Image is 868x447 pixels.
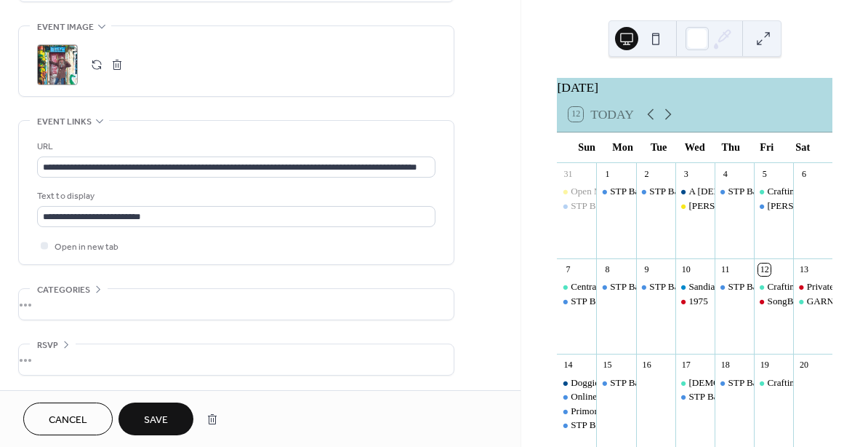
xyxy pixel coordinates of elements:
[562,167,574,180] div: 31
[754,185,793,198] div: Crafting Circle
[144,413,168,428] span: Save
[715,280,754,293] div: STP Baby with the bath water rehearsals
[55,240,118,255] span: Open in new tab
[754,199,793,213] div: Salida Moth Mixed ages auditions
[675,295,715,308] div: 1975
[640,132,677,162] div: Tue
[601,264,614,276] div: 8
[568,132,605,162] div: Sun
[49,413,87,428] span: Cancel
[768,376,825,389] div: Crafting Circle
[680,167,692,180] div: 3
[675,376,715,389] div: Shamanic Healing Circle with Sarah Sol
[640,264,653,276] div: 9
[680,359,692,371] div: 17
[37,282,90,298] span: Categories
[37,44,78,85] div: ;
[571,390,776,403] div: Online Silent Auction for Campout for the cause ends
[715,376,754,389] div: STP Baby with the bath water rehearsals
[768,295,845,308] div: SongBird Rehearsal
[758,264,771,276] div: 12
[37,139,433,154] div: URL
[23,403,113,435] button: Cancel
[557,295,596,308] div: STP Baby with the bath water rehearsals
[768,280,825,293] div: Crafting Circle
[754,295,793,308] div: SongBird Rehearsal
[571,376,629,389] div: Doggie Market
[649,185,805,198] div: STP Baby with the bath water rehearsals
[557,390,596,403] div: Online Silent Auction for Campout for the cause ends
[675,280,715,293] div: Sandia Hearing Aid Center
[601,167,614,180] div: 1
[596,376,635,389] div: STP Baby with the bath water rehearsals
[571,295,726,308] div: STP Baby with the bath water rehearsals
[636,185,675,198] div: STP Baby with the bath water rehearsals
[610,280,765,293] div: STP Baby with the bath water rehearsals
[758,359,771,371] div: 19
[640,359,653,371] div: 16
[19,289,454,320] div: •••
[37,114,92,130] span: Event links
[571,199,726,213] div: STP Baby with the bath water rehearsals
[557,405,596,418] div: Primordial Sound Meditation with Priti Chanda Klco
[37,189,433,204] div: Text to display
[636,280,675,293] div: STP Baby with the bath water rehearsals
[571,405,781,418] div: Primordial Sound Meditation with [PERSON_NAME]
[680,264,692,276] div: 10
[557,78,832,97] div: [DATE]
[557,185,596,198] div: Open Mic
[571,280,692,293] div: Central [US_STATE] Humanist
[715,185,754,198] div: STP Baby with the bath water rehearsals
[797,264,810,276] div: 13
[719,359,731,371] div: 18
[758,167,771,180] div: 5
[749,132,785,162] div: Fri
[562,359,574,371] div: 14
[571,419,726,432] div: STP Baby with the bath water rehearsals
[557,376,596,389] div: Doggie Market
[719,264,731,276] div: 11
[605,132,641,162] div: Mon
[688,185,864,198] div: A [DEMOGRAPHIC_DATA] Board Meeting
[793,280,832,293] div: Private rehearsal
[793,295,832,308] div: GARNA presents Colorado Environmental Film Fest
[557,199,596,213] div: STP Baby with the bath water rehearsals
[712,132,749,162] div: Thu
[768,185,825,198] div: Crafting Circle
[640,167,653,180] div: 2
[675,185,715,198] div: A Church Board Meeting
[610,376,765,389] div: STP Baby with the bath water rehearsals
[596,185,635,198] div: STP Baby with the bath water rehearsals
[557,419,596,432] div: STP Baby with the bath water rehearsals
[601,359,614,371] div: 15
[19,344,454,375] div: •••
[37,338,58,353] span: RSVP
[688,280,792,293] div: Sandia Hearing Aid Center
[719,167,731,180] div: 4
[675,199,715,213] div: Matt Flinner Trio opening guest Briony Hunn
[37,20,94,35] span: Event image
[688,295,707,308] div: 1975
[571,185,609,198] div: Open Mic
[797,359,810,371] div: 20
[610,185,765,198] div: STP Baby with the bath water rehearsals
[797,167,810,180] div: 6
[677,132,713,162] div: Wed
[754,376,793,389] div: Crafting Circle
[754,280,793,293] div: Crafting Circle
[784,132,821,162] div: Sat
[675,390,715,403] div: STP Baby with the bath water rehearsals
[118,403,193,435] button: Save
[562,264,574,276] div: 7
[649,280,805,293] div: STP Baby with the bath water rehearsals
[557,280,596,293] div: Central Colorado Humanist
[596,280,635,293] div: STP Baby with the bath water rehearsals
[688,390,844,403] div: STP Baby with the bath water rehearsals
